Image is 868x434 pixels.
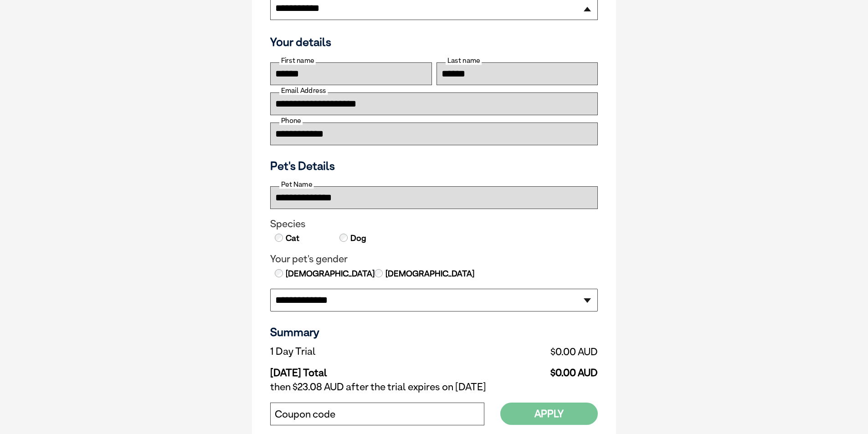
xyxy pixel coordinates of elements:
label: Coupon code [275,408,335,420]
label: Phone [279,117,303,125]
h3: Your details [270,35,598,49]
td: [DATE] Total [270,360,448,379]
td: $0.00 AUD [448,343,598,360]
h3: Summary [270,325,598,339]
td: 1 Day Trial [270,343,448,360]
label: First name [279,56,316,65]
button: Apply [500,403,598,425]
td: then $23.08 AUD after the trial expires on [DATE] [270,379,598,395]
label: Email Address [279,87,328,95]
label: Last name [446,56,482,65]
h3: Pet's Details [267,159,601,173]
legend: Your pet's gender [270,253,598,265]
legend: Species [270,218,598,230]
td: $0.00 AUD [448,360,598,379]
